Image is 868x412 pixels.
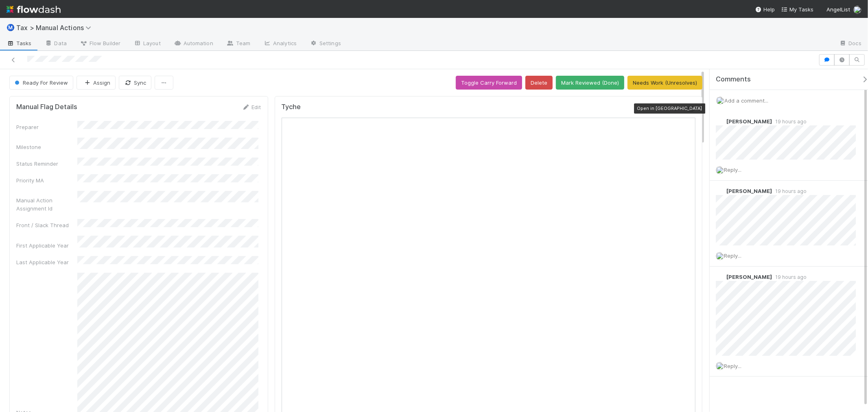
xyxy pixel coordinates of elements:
span: Reply... [724,252,741,259]
span: Reply... [724,167,741,173]
img: avatar_55a2f090-1307-4765-93b4-f04da16234ba.png [716,96,724,105]
a: Docs [833,37,868,50]
img: avatar_d45d11ee-0024-4901-936f-9df0a9cc3b4e.png [716,117,724,125]
span: Tax > Manual Actions [16,24,95,32]
span: AngelList [826,6,850,13]
a: Team [220,37,257,50]
div: Help [755,5,775,13]
button: Delete [525,76,553,90]
div: Last Applicable Year [16,258,77,266]
a: Settings [303,37,348,50]
div: Priority MA [16,176,77,184]
div: Preparer [16,123,77,131]
span: Reply... [724,363,741,369]
span: 19 hours ago [772,188,807,194]
h5: Manual Flag Details [16,103,77,111]
a: Edit [242,104,261,110]
div: Status Reminder [16,160,77,168]
img: avatar_55a2f090-1307-4765-93b4-f04da16234ba.png [716,252,724,260]
a: Automation [167,37,220,50]
span: [PERSON_NAME] [726,274,772,280]
button: Needs Work (Unresolves) [627,76,702,90]
a: My Tasks [781,5,813,13]
span: [PERSON_NAME] [726,188,772,194]
div: Milestone [16,143,77,151]
button: Toggle Carry Forward [456,76,522,90]
img: logo-inverted-e16ddd16eac7371096b0.svg [7,2,61,16]
span: 19 hours ago [772,274,807,280]
div: First Applicable Year [16,241,77,250]
button: Sync [119,76,151,90]
span: My Tasks [781,6,813,13]
span: [PERSON_NAME] [726,118,772,125]
img: avatar_55a2f090-1307-4765-93b4-f04da16234ba.png [716,362,724,370]
img: avatar_d45d11ee-0024-4901-936f-9df0a9cc3b4e.png [716,273,724,281]
button: Mark Reviewed (Done) [556,76,624,90]
img: avatar_d45d11ee-0024-4901-936f-9df0a9cc3b4e.png [716,187,724,195]
div: Front / Slack Thread [16,221,77,229]
span: Ⓜ️ [7,24,15,31]
div: Manual Action Assignment Id [16,196,77,213]
span: 19 hours ago [772,118,807,125]
h5: Tyche [282,103,301,111]
span: Tasks [7,39,32,47]
button: Assign [77,76,116,90]
img: avatar_55a2f090-1307-4765-93b4-f04da16234ba.png [716,166,724,174]
a: Flow Builder [73,37,127,50]
a: Layout [127,37,167,50]
a: Data [38,37,73,50]
span: Comments [716,75,751,83]
span: Flow Builder [80,39,120,47]
span: Add a comment... [724,97,768,104]
img: avatar_55a2f090-1307-4765-93b4-f04da16234ba.png [853,6,861,14]
a: Analytics [257,37,303,50]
